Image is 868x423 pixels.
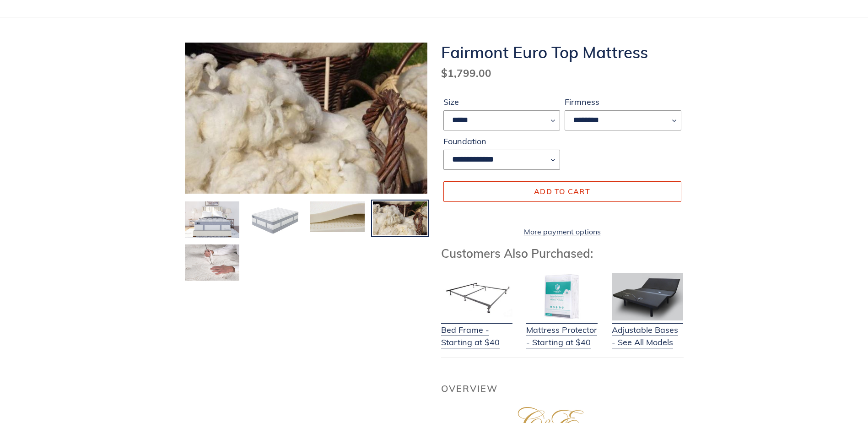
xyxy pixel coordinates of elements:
h3: Customers Also Purchased: [441,246,684,260]
img: Load image into Gallery viewer, Fairmont-euro-top-mattress-angled-view [247,201,303,239]
img: Load image into Gallery viewer, Hand-tufting-process [184,244,240,282]
img: Load image into Gallery viewer, Fairmont-euro-top-talalay-latex-hybrid-mattress-and-foundation [184,201,240,239]
a: More payment options [443,226,681,237]
img: Mattress Protector [526,273,598,320]
a: Adjustable Bases - See All Models [612,312,683,348]
label: Size [443,96,560,108]
img: Load image into Gallery viewer, natural-talalay-latex-comfort-layers [309,201,366,233]
a: Bed Frame - Starting at $40 [441,312,512,348]
img: Bed Frame [441,273,512,320]
img: Adjustable Base [612,273,683,320]
label: Firmness [565,96,681,108]
span: Add to cart [534,187,590,196]
h2: Overview [441,383,684,394]
a: Mattress Protector - Starting at $40 [526,312,598,348]
button: Add to cart [443,181,681,201]
span: $1,799.00 [441,66,491,80]
h1: Fairmont Euro Top Mattress [441,43,684,62]
label: Foundation [443,135,560,147]
img: Load image into Gallery viewer, Organic-wool-in-basket [372,201,428,236]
